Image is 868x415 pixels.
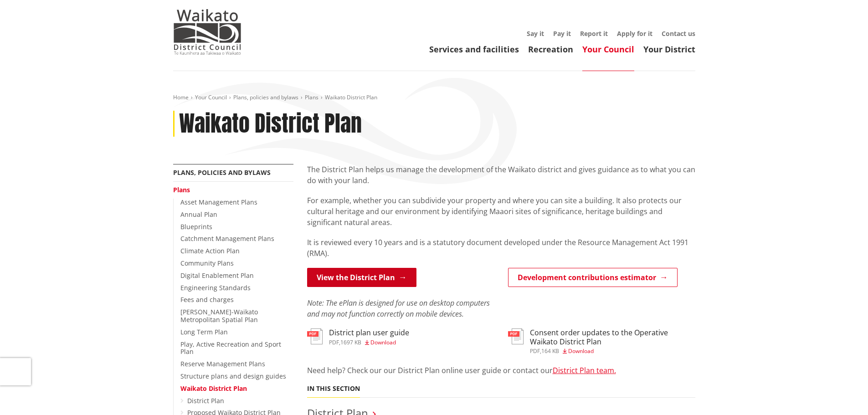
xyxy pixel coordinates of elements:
em: Note: The ePlan is designed for use on desktop computers and may not function correctly on mobile... [307,298,490,319]
a: Report it [580,29,608,38]
a: Engineering Standards [180,283,251,292]
a: Plans [173,185,190,194]
span: 1697 KB [340,338,361,346]
a: Your Council [582,44,634,55]
a: Fees and charges [180,295,234,304]
a: Plans, policies and bylaws [173,168,271,177]
a: Blueprints [180,222,212,231]
span: Download [568,347,594,355]
h3: Consent order updates to the Operative Waikato District Plan [530,328,695,346]
a: District Plan team. [553,365,616,375]
a: Digital Enablement Plan [180,271,254,280]
a: Community Plans [180,259,234,267]
a: Play, Active Recreation and Sport Plan [180,340,281,356]
a: Structure plans and design guides [180,372,286,380]
a: Say it [527,29,544,38]
a: Consent order updates to the Operative Waikato District Plan pdf,164 KB Download [508,328,695,354]
a: District plan user guide pdf,1697 KB Download [307,328,409,345]
a: Your Council [195,93,227,101]
img: Waikato District Council - Te Kaunihera aa Takiwaa o Waikato [173,9,241,55]
p: Need help? Check our our District Plan online user guide or contact our [307,365,695,376]
a: Your District [643,44,695,55]
span: pdf [329,338,339,346]
a: Home [173,93,189,101]
nav: breadcrumb [173,94,695,102]
a: Apply for it [617,29,652,38]
a: Catchment Management Plans [180,234,274,243]
img: document-pdf.svg [307,328,323,344]
a: Plans [305,93,318,101]
a: Annual Plan [180,210,217,219]
h3: District plan user guide [329,328,409,337]
div: , [329,340,409,345]
p: For example, whether you can subdivide your property and where you can site a building. It also p... [307,195,695,228]
h1: Waikato District Plan [179,111,362,137]
a: Reserve Management Plans [180,359,265,368]
a: Asset Management Plans [180,198,257,206]
a: View the District Plan [307,268,416,287]
a: Plans, policies and bylaws [233,93,298,101]
p: The District Plan helps us manage the development of the Waikato district and gives guidance as t... [307,164,695,186]
a: Waikato District Plan [180,384,247,393]
span: pdf [530,347,540,355]
a: Climate Action Plan [180,246,240,255]
span: 164 KB [541,347,559,355]
span: Waikato District Plan [325,93,377,101]
a: Pay it [553,29,571,38]
a: Development contributions estimator [508,268,678,287]
a: Recreation [528,44,573,55]
a: Services and facilities [429,44,519,55]
a: District Plan [187,396,224,405]
iframe: Messenger Launcher [826,377,859,410]
p: It is reviewed every 10 years and is a statutory document developed under the Resource Management... [307,237,695,259]
a: Long Term Plan [180,328,228,336]
img: document-pdf.svg [508,328,524,344]
a: Contact us [662,29,695,38]
span: Download [370,338,396,346]
div: , [530,348,695,354]
h5: In this section [307,385,360,393]
a: [PERSON_NAME]-Waikato Metropolitan Spatial Plan [180,307,258,324]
